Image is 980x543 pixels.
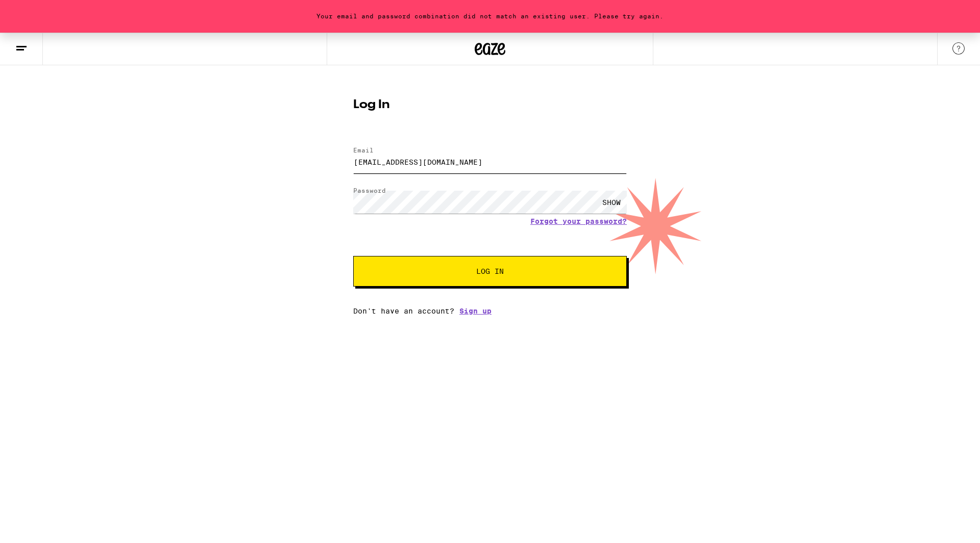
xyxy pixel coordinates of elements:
span: Help [23,7,44,16]
input: Email [353,150,627,173]
span: Log In [476,268,504,275]
a: Sign up [459,307,492,315]
div: SHOW [596,191,627,214]
a: Forgot your password? [530,217,627,225]
h1: Log In [353,99,627,111]
label: Email [353,147,374,153]
button: Log In [353,256,627,287]
div: Don't have an account? [353,307,627,315]
label: Password [353,187,386,194]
